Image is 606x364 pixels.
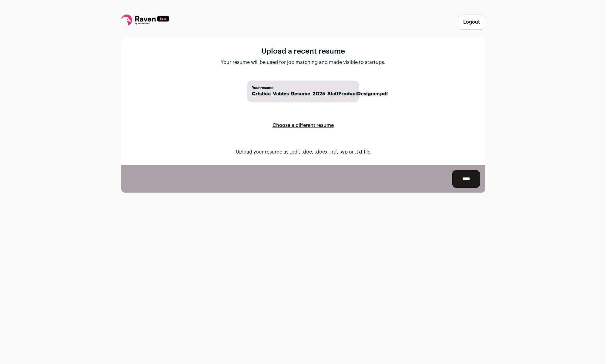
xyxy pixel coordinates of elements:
[236,148,370,156] p: Upload your resume as .pdf, .doc, .docx, .rtf, .wp or .txt file
[252,85,354,90] span: Your resume
[273,117,334,134] label: Choose a different resume
[458,15,485,30] button: Logout
[221,59,386,66] p: Your resume will be used for job matching and made visible to startups.
[252,90,354,98] span: Cristian_Valdes_Resume_2025_StaffProductDesigner.pdf
[221,47,386,56] h1: Upload a recent resume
